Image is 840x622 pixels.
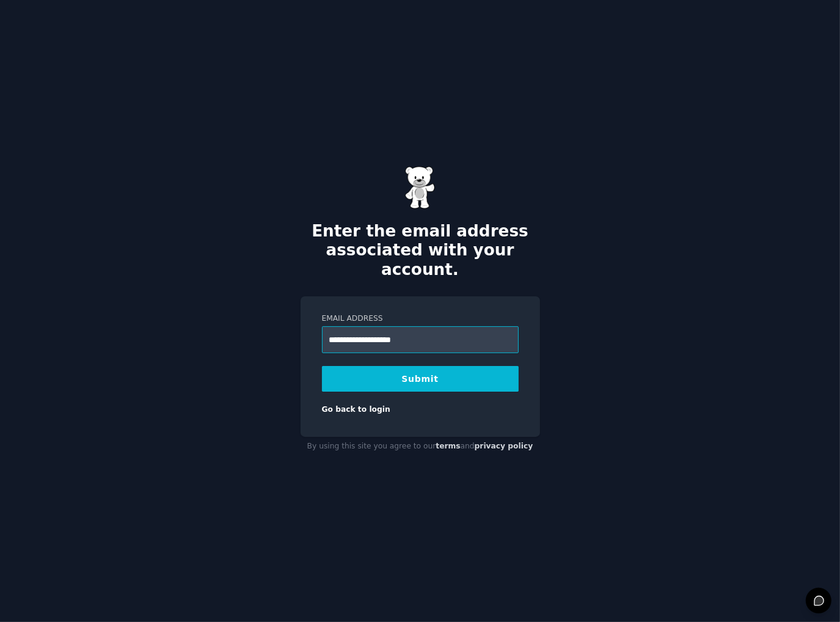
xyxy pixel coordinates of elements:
label: Email Address [322,313,519,324]
h2: Enter the email address associated with your account. [301,222,540,280]
div: By using this site you agree to our and [301,437,540,456]
a: Go back to login [322,405,390,414]
img: Gummy Bear [405,166,436,209]
button: Submit [322,366,519,392]
a: privacy policy [475,442,533,450]
a: terms [436,442,460,450]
